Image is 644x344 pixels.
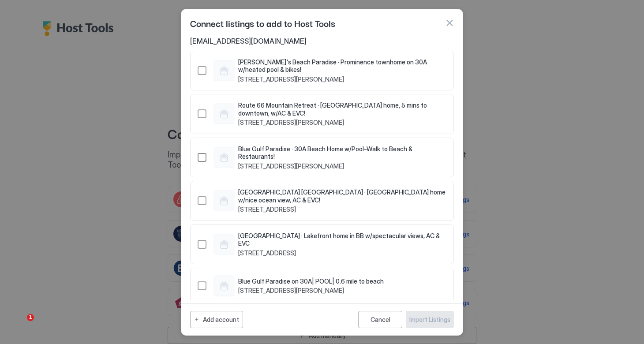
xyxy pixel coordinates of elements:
[198,275,446,296] div: 910133951677987631
[238,145,446,161] span: Blue Gulf Paradise · 30A Beach Home w/Pool-Walk to Beach & Restaurants!
[190,311,243,328] button: Add account
[9,314,30,335] iframe: Intercom live chat
[238,287,384,295] span: [STREET_ADDRESS][PERSON_NAME]
[238,119,446,127] span: [STREET_ADDRESS][PERSON_NAME]
[198,145,446,170] div: 47787843
[371,316,390,323] div: Cancel
[238,162,446,170] span: [STREET_ADDRESS][PERSON_NAME]
[198,58,446,83] div: 22030708
[198,188,446,213] div: 49340535
[238,101,446,117] span: Route 66 Mountain Retreat · [GEOGRAPHIC_DATA] home, 5 mins to downtown, w/AC & EVC!
[238,232,446,247] span: [GEOGRAPHIC_DATA] · Lakefront home in BB w/spectacular views, AC & EVC
[238,58,446,74] span: [PERSON_NAME]'s Beach Paradise · Prominence townhome on 30A w/heated pool & bikes!
[238,75,446,83] span: [STREET_ADDRESS][PERSON_NAME]
[190,16,335,30] span: Connect listings to add to Host Tools
[190,37,454,45] span: [EMAIL_ADDRESS][DOMAIN_NAME]
[238,277,384,285] span: Blue Gulf Paradise on 30A| POOL| 0.6 mile to beach
[238,206,446,213] span: [STREET_ADDRESS]
[198,101,446,127] div: 36774554
[238,188,446,204] span: [GEOGRAPHIC_DATA] [GEOGRAPHIC_DATA] · [GEOGRAPHIC_DATA] home w/nice ocean view, AC & EVC!
[406,311,454,328] button: Import Listings
[203,315,239,324] div: Add account
[238,249,446,257] span: [STREET_ADDRESS]
[409,315,450,324] div: Import Listings
[198,232,446,257] div: 580541634976987151
[358,311,402,328] button: Cancel
[27,314,34,321] span: 1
